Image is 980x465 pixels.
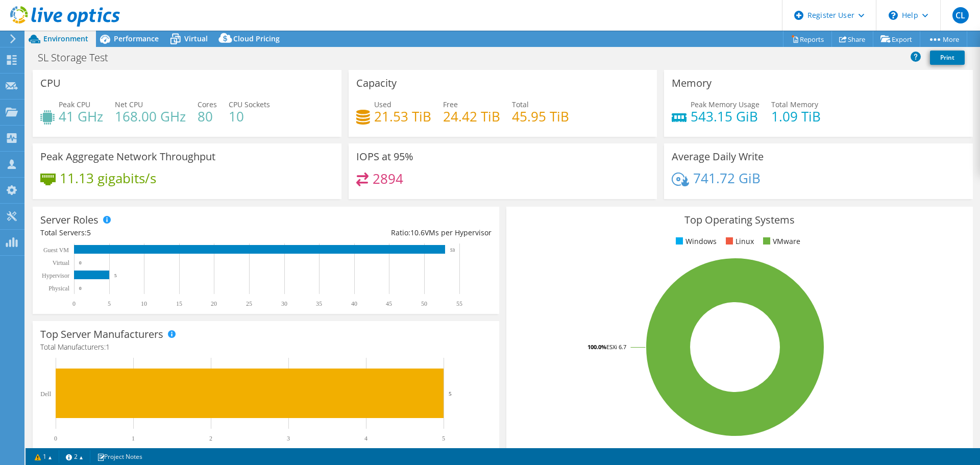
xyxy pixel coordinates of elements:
[48,285,69,292] text: Physical
[783,31,832,47] a: Reports
[59,450,90,463] a: 2
[59,111,103,122] h4: 41 GHz
[456,300,462,307] text: 55
[512,111,569,122] h4: 45.95 TiB
[198,100,217,109] span: Cores
[59,100,90,109] span: Peak CPU
[60,173,156,184] h4: 11.13 gigabits/s
[450,248,455,253] text: 53
[53,259,70,266] text: Virtual
[672,78,712,89] h3: Memory
[316,300,322,307] text: 35
[72,300,76,307] text: 0
[443,111,500,122] h4: 24.42 TiB
[356,151,413,162] h3: IOPS at 95%
[873,31,920,47] a: Export
[79,260,82,265] text: 0
[54,435,57,442] text: 0
[108,300,111,307] text: 5
[43,34,88,43] span: Environment
[373,173,403,184] h4: 2894
[287,435,290,442] text: 3
[33,52,124,63] h1: SL Storage Test
[691,100,759,109] span: Peak Memory Usage
[952,7,969,23] span: CL
[356,78,397,89] h3: Capacity
[351,300,357,307] text: 40
[40,214,99,226] h3: Server Roles
[691,111,759,122] h4: 543.15 GiB
[693,173,761,184] h4: 741.72 GiB
[930,51,965,65] a: Print
[106,342,110,352] span: 1
[132,435,135,442] text: 1
[281,300,287,307] text: 30
[421,300,427,307] text: 50
[40,390,51,398] text: Dell
[40,151,215,162] h3: Peak Aggregate Network Throughput
[40,227,266,238] div: Total Servers:
[79,286,82,291] text: 0
[761,236,800,247] li: VMware
[672,151,764,162] h3: Average Daily Write
[920,31,967,47] a: More
[229,100,270,109] span: CPU Sockets
[246,300,252,307] text: 25
[42,272,69,279] text: Hypervisor
[449,390,452,397] text: 5
[229,111,270,122] h4: 10
[587,343,606,351] tspan: 100.0%
[114,273,117,278] text: 5
[771,111,821,122] h4: 1.09 TiB
[198,111,217,122] h4: 80
[514,214,965,226] h3: Top Operating Systems
[374,100,391,109] span: Used
[673,236,717,247] li: Windows
[211,300,217,307] text: 20
[176,300,182,307] text: 15
[184,34,208,43] span: Virtual
[40,329,163,340] h3: Top Server Manufacturers
[40,78,61,89] h3: CPU
[386,300,392,307] text: 45
[43,247,69,254] text: Guest VM
[374,111,431,122] h4: 21.53 TiB
[889,11,898,20] svg: \n
[723,236,754,247] li: Linux
[606,343,626,351] tspan: ESXi 6.7
[90,450,150,463] a: Project Notes
[442,435,445,442] text: 5
[114,34,159,43] span: Performance
[87,228,91,237] span: 5
[443,100,458,109] span: Free
[115,111,186,122] h4: 168.00 GHz
[831,31,873,47] a: Share
[266,227,492,238] div: Ratio: VMs per Hypervisor
[209,435,212,442] text: 2
[40,341,492,353] h4: Total Manufacturers:
[771,100,818,109] span: Total Memory
[364,435,367,442] text: 4
[115,100,143,109] span: Net CPU
[512,100,529,109] span: Total
[28,450,59,463] a: 1
[141,300,147,307] text: 10
[233,34,280,43] span: Cloud Pricing
[410,228,425,237] span: 10.6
